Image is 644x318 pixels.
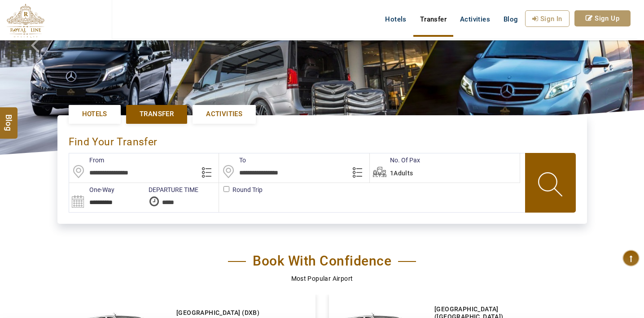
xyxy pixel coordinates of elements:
label: No. Of Pax [370,156,420,165]
a: Sign In [525,10,570,27]
a: Transfer [126,105,187,123]
a: Sign Up [574,10,631,26]
img: The Royal Line Holidays [7,4,44,38]
label: Round Trip [219,185,232,194]
span: 1Adults [390,170,413,177]
a: Blog [497,10,525,28]
span: Activities [206,109,242,119]
span: Blog [504,15,518,23]
a: Activities [193,105,256,123]
span: Blog [3,114,15,122]
label: From [69,156,104,165]
h2: Book With Confidence [228,253,416,269]
span: Transfer [140,109,174,119]
a: Activities [453,10,497,28]
label: To [219,156,246,165]
a: Transfer [413,10,453,28]
a: Hotels [378,10,413,28]
span: Hotels [82,109,107,119]
a: Hotels [69,105,121,123]
label: One-Way [69,185,114,194]
label: DEPARTURE TIME [144,185,198,194]
p: Most Popular Airport [71,274,574,283]
div: Find Your Transfer [69,126,160,153]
